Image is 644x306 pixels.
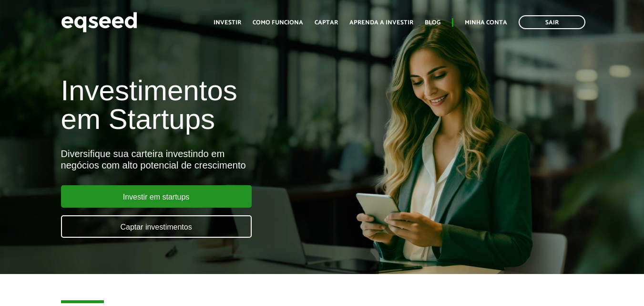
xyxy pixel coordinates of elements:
[253,20,303,26] a: Como funciona
[214,20,241,26] a: Investir
[61,76,369,134] h1: Investimentos em Startups
[315,20,338,26] a: Captar
[519,15,585,29] a: Sair
[425,20,440,26] a: Blog
[349,20,413,26] a: Aprenda a investir
[465,20,507,26] a: Minha conta
[61,10,137,35] img: EqSeed
[61,215,252,238] a: Captar investimentos
[61,185,252,208] a: Investir em startups
[61,148,369,171] div: Diversifique sua carteira investindo em negócios com alto potencial de crescimento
